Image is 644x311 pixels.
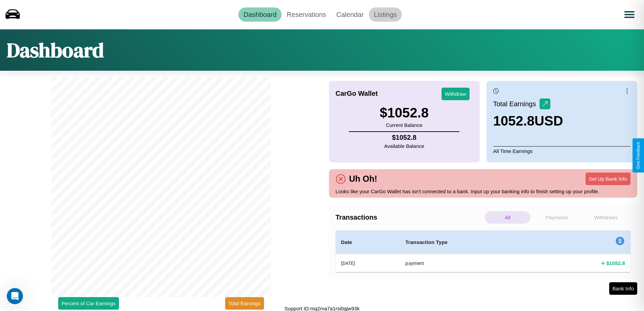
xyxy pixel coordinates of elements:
[493,98,540,110] p: Total Earnings
[384,141,424,151] p: Available Balance
[336,187,631,196] p: Looks like your CarGo Wallet has isn't connected to a bank. Input up your banking info to finish ...
[380,105,429,120] h3: $ 1052.8
[586,173,630,185] button: Set Up Bank Info
[369,7,402,22] a: Listings
[238,7,282,22] a: Dashboard
[493,146,630,156] p: All Time Earnings
[485,211,530,224] p: All
[336,254,400,272] th: [DATE]
[620,5,639,24] button: Open menu
[7,36,104,64] h1: Dashboard
[58,297,119,310] button: Percent of Car Earnings
[225,297,264,310] button: Total Earnings
[405,238,531,246] h4: Transaction Type
[400,254,537,272] th: payment
[7,288,23,304] iframe: Intercom live chat
[346,174,381,184] h4: Uh Oh!
[336,90,378,97] h4: CarGo Wallet
[493,113,563,129] h3: 1052.8 USD
[609,282,637,295] button: Bank Info
[442,88,470,100] button: Withdraw
[636,142,641,169] div: Give Feedback
[336,214,483,221] h4: Transactions
[331,7,369,22] a: Calendar
[606,260,625,267] h4: $ 1052.8
[384,134,424,141] h4: $ 1052.8
[583,211,629,224] p: Withdraws
[341,238,395,246] h4: Date
[380,120,429,130] p: Current Balance
[534,211,579,224] p: Payments
[336,230,631,272] table: simple table
[282,7,331,22] a: Reservations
